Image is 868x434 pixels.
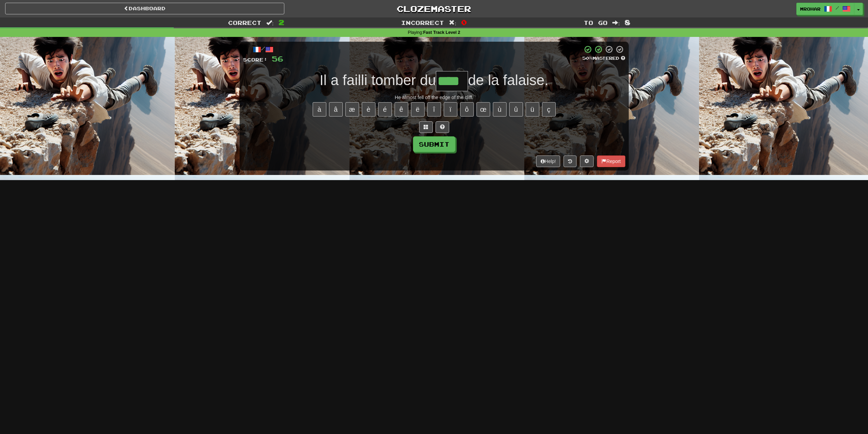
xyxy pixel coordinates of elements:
button: Report [597,155,625,167]
span: mrohar [800,6,821,12]
span: : [266,20,274,26]
a: mrohar / [796,3,854,15]
span: : [612,20,620,26]
button: à [313,102,326,117]
button: ê [395,102,408,117]
span: / [836,5,839,10]
button: œ [476,102,490,117]
span: 2 [279,18,284,26]
button: ë [411,102,425,117]
button: ù [493,102,507,117]
span: To go [584,19,608,26]
button: ç [542,102,556,117]
div: He almost fell off the edge of the cliff. [243,94,625,101]
span: : [449,20,456,26]
button: Submit [413,136,455,152]
span: de la falaise. [468,72,549,88]
button: Switch sentence to multiple choice alt+p [419,121,433,133]
button: æ [345,102,359,117]
button: â [329,102,343,117]
button: Help! [536,155,560,167]
a: Dashboard [5,3,284,14]
button: ï [444,102,457,117]
a: Clozemaster [295,3,574,15]
span: Incorrect [401,19,444,26]
button: Round history (alt+y) [564,155,577,167]
span: 8 [625,18,630,26]
span: Correct [228,19,261,26]
strong: Fast Track Level 2 [423,30,460,35]
div: / [243,45,283,54]
span: 0 [461,18,467,26]
button: î [427,102,441,117]
span: Score: [243,57,268,63]
button: Single letter hint - you only get 1 per sentence and score half the points! alt+h [436,121,449,133]
button: è [362,102,375,117]
span: Il a failli tomber du [319,72,436,88]
button: ü [526,102,539,117]
span: 50 % [582,55,593,61]
span: 56 [272,54,283,63]
button: ô [460,102,474,117]
button: û [509,102,523,117]
button: é [378,102,392,117]
div: Mastered [582,55,625,62]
